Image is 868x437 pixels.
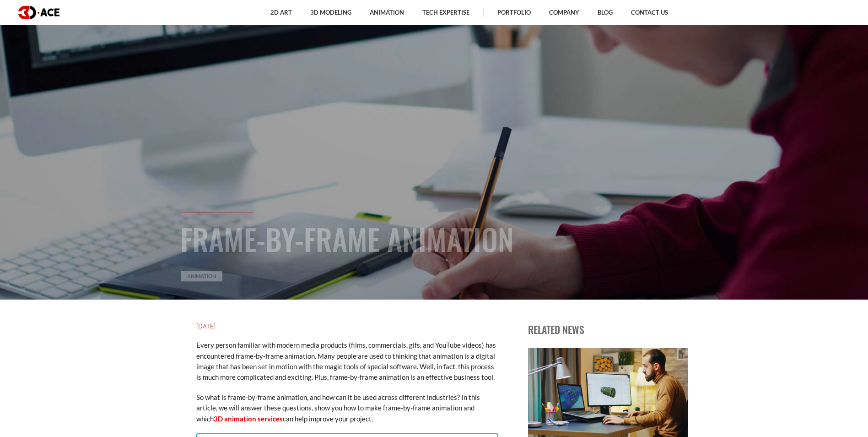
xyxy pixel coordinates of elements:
h5: [DATE] [196,322,498,331]
a: 3D animation services [214,415,283,423]
img: logo dark [18,6,59,19]
p: Every person familiar with modern media products (films, commercials, gifs, and YouTube videos) h... [196,340,498,383]
p: So what is frame-by-frame animation, and how can it be used across different industries? In this ... [196,392,498,424]
a: Animation [181,271,222,281]
h1: Frame-by-Frame Animation [180,217,688,260]
p: Related news [528,322,688,337]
